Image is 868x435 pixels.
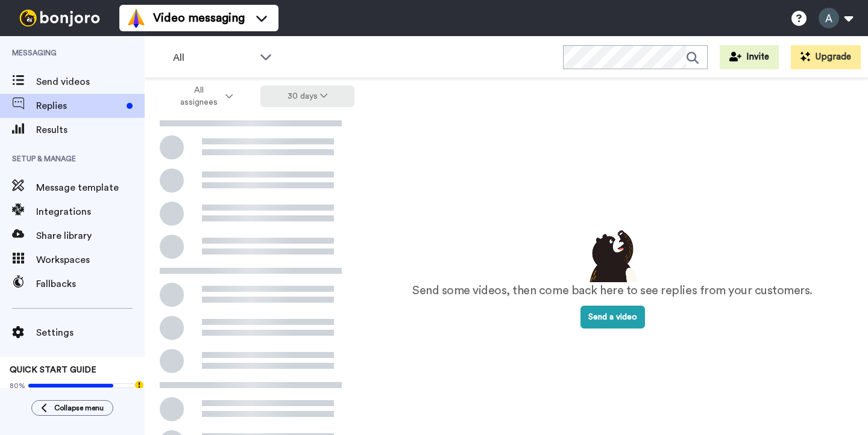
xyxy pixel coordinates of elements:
[14,10,105,26] img: bj-logo-header-white.svg
[580,313,645,321] a: Send a video
[36,180,145,195] span: Message template
[153,10,245,26] span: Video messaging
[127,8,146,28] img: vm-color.svg
[173,51,254,65] span: All
[36,99,122,113] span: Replies
[31,400,113,416] button: Collapse menu
[412,282,813,300] p: Send some videos, then come back here to see replies from your customers.
[580,306,645,329] button: Send a video
[36,205,145,219] span: Integrations
[174,84,223,108] span: All assignees
[260,85,355,107] button: 30 days
[36,325,145,340] span: Settings
[720,45,779,69] button: Invite
[36,253,145,267] span: Workspaces
[10,381,25,390] span: 80%
[147,79,260,113] button: All assignees
[36,229,145,243] span: Share library
[36,123,145,137] span: Results
[36,75,145,89] span: Send videos
[54,403,104,413] span: Collapse menu
[134,380,145,390] div: Tooltip anchor
[36,277,145,291] span: Fallbacks
[582,227,643,282] img: results-emptystates.png
[10,366,96,374] span: QUICK START GUIDE
[791,45,861,69] button: Upgrade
